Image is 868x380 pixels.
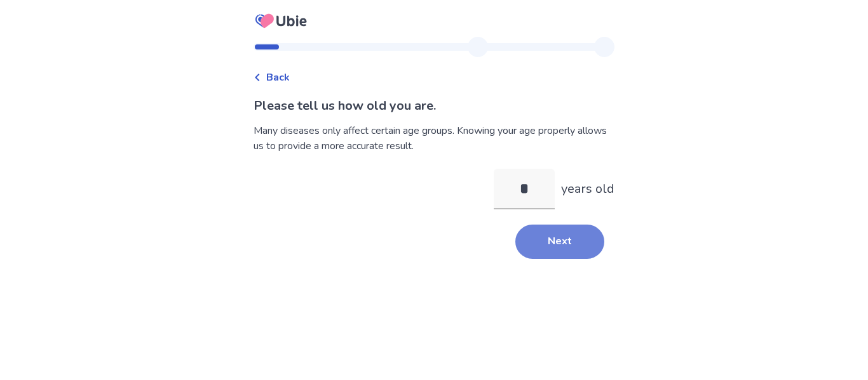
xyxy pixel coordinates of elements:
input: years old [494,169,555,209]
p: Please tell us how old you are. [254,96,614,115]
p: years old [561,180,614,199]
button: Next [515,225,604,259]
span: Back [266,70,290,85]
div: Many diseases only affect certain age groups. Knowing your age properly allows us to provide a mo... [254,123,614,154]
